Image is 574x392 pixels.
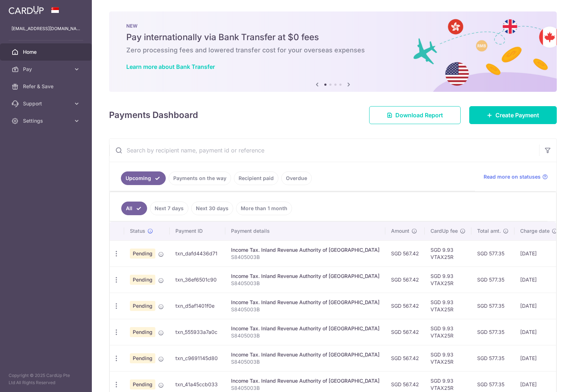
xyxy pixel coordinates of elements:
[170,345,225,371] td: txn_c9691145d80
[430,227,458,235] span: CardUp fee
[395,111,443,119] span: Download Report
[126,46,540,55] h6: Zero processing fees and lowered transfer cost for your overseas expenses
[130,275,155,285] span: Pending
[281,171,312,185] a: Overdue
[385,293,425,319] td: SGD 567.42
[11,25,80,32] p: [EMAIL_ADDRESS][DOMAIN_NAME]
[231,325,380,332] div: Income Tax. Inland Revenue Authority of [GEOGRAPHIC_DATA]
[514,293,563,319] td: [DATE]
[484,173,541,180] span: Read more on statuses
[231,299,380,306] div: Income Tax. Inland Revenue Authority of [GEOGRAPHIC_DATA]
[150,202,188,215] a: Next 7 days
[471,345,514,371] td: SGD 577.35
[231,332,380,339] p: S8405003B
[471,293,514,319] td: SGD 577.35
[471,319,514,345] td: SGD 577.35
[425,293,471,319] td: SGD 9.93 VTAX25R
[231,254,380,261] p: S8405003B
[385,319,425,345] td: SGD 567.42
[225,222,385,240] th: Payment details
[514,319,563,345] td: [DATE]
[130,379,155,389] span: Pending
[126,63,215,70] a: Learn more about Bank Transfer
[130,227,145,235] span: Status
[130,301,155,311] span: Pending
[130,327,155,337] span: Pending
[425,266,471,293] td: SGD 9.93 VTAX25R
[23,100,70,107] span: Support
[495,111,539,119] span: Create Payment
[520,227,550,235] span: Charge date
[385,266,425,293] td: SGD 567.42
[234,171,278,185] a: Recipient paid
[471,240,514,266] td: SGD 577.35
[130,249,155,259] span: Pending
[170,266,225,293] td: txn_36ef6501c90
[231,280,380,287] p: S8405003B
[23,48,70,56] span: Home
[385,240,425,266] td: SGD 567.42
[169,171,231,185] a: Payments on the way
[231,273,380,280] div: Income Tax. Inland Revenue Authority of [GEOGRAPHIC_DATA]
[121,171,166,185] a: Upcoming
[109,139,539,162] input: Search by recipient name, payment id or reference
[231,377,380,384] div: Income Tax. Inland Revenue Authority of [GEOGRAPHIC_DATA]
[425,240,471,266] td: SGD 9.93 VTAX25R
[514,345,563,371] td: [DATE]
[109,109,198,122] h4: Payments Dashboard
[385,345,425,371] td: SGD 567.42
[126,32,540,43] h5: Pay internationally via Bank Transfer at $0 fees
[170,240,225,266] td: txn_dafd4436d71
[477,227,501,235] span: Total amt.
[425,319,471,345] td: SGD 9.93 VTAX25R
[170,222,225,240] th: Payment ID
[514,240,563,266] td: [DATE]
[23,83,70,90] span: Refer & Save
[469,106,557,124] a: Create Payment
[231,306,380,313] p: S8405003B
[391,227,409,235] span: Amount
[425,345,471,371] td: SGD 9.93 VTAX25R
[170,319,225,345] td: txn_555933a7a0c
[514,266,563,293] td: [DATE]
[528,370,567,388] iframe: Opens a widget where you can find more information
[23,66,70,73] span: Pay
[126,23,540,29] p: NEW
[121,202,147,215] a: All
[369,106,461,124] a: Download Report
[231,246,380,254] div: Income Tax. Inland Revenue Authority of [GEOGRAPHIC_DATA]
[191,202,233,215] a: Next 30 days
[231,384,380,392] p: S8405003B
[170,293,225,319] td: txn_d5af1401f0e
[130,353,155,363] span: Pending
[231,358,380,365] p: S8405003B
[484,173,548,180] a: Read more on statuses
[109,11,557,92] img: Bank transfer banner
[231,351,380,358] div: Income Tax. Inland Revenue Authority of [GEOGRAPHIC_DATA]
[471,266,514,293] td: SGD 577.35
[9,6,44,14] img: CardUp
[236,202,292,215] a: More than 1 month
[23,117,70,124] span: Settings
